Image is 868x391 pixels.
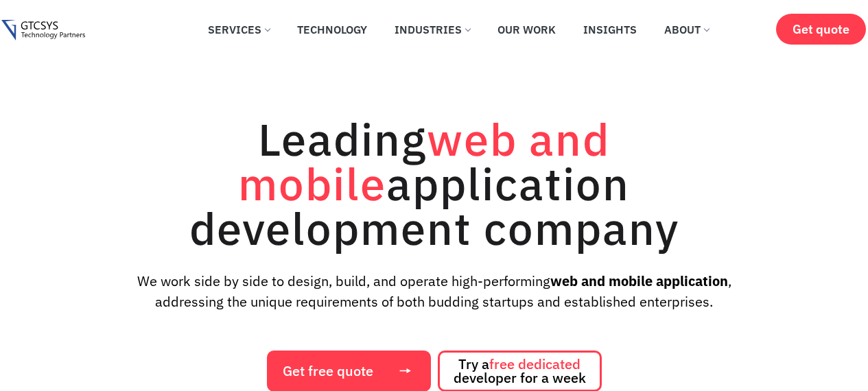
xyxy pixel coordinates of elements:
[126,117,743,250] h1: Leading application development company
[283,364,373,378] span: Get free quote
[198,14,280,45] a: Services
[1,20,84,41] img: Gtcsys logo
[550,272,728,290] strong: web and mobile application
[384,14,480,45] a: Industries
[573,14,647,45] a: Insights
[489,355,580,373] span: free dedicated
[238,110,610,213] span: web and mobile
[115,271,753,312] p: We work side by side to design, build, and operate high-performing , addressing the unique requir...
[487,14,566,45] a: Our Work
[654,14,719,45] a: About
[454,357,586,385] span: Try a developer for a week
[287,14,377,45] a: Technology
[793,22,849,36] span: Get quote
[776,14,866,45] a: Get quote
